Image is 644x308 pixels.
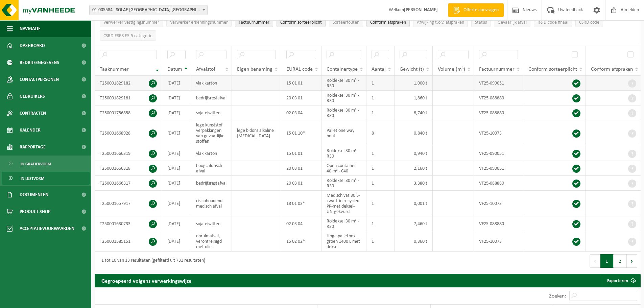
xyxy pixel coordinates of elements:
[235,17,273,27] button: FactuurnummerFactuurnummer: Activate to sort
[395,105,433,120] td: 8,740 t
[417,20,464,25] span: Afwijking t.o.v. afspraken
[321,176,366,191] td: Roldeksel 30 m³ - R30
[591,67,633,72] span: Conform afspraken
[191,146,232,161] td: vlak karton
[162,105,191,120] td: [DATE]
[191,216,232,231] td: soja-eiwitten
[474,216,523,231] td: VF25-088880
[280,20,322,25] span: Conform sorteerplicht
[20,203,50,220] span: Product Shop
[549,293,566,299] label: Zoeken:
[366,191,395,216] td: 1
[162,120,191,146] td: [DATE]
[89,5,208,15] span: 01-005584 - SOLAE BELGIUM NV - IEPER
[395,176,433,191] td: 3,380 t
[614,254,627,268] button: 2
[575,17,603,27] button: CSRD codeCSRD code: Activate to sort
[366,91,395,105] td: 1
[20,71,59,88] span: Contactpersonen
[20,139,46,156] span: Rapportage
[281,216,321,231] td: 02 03 04
[395,91,433,105] td: 1,860 t
[475,20,487,25] span: Status
[281,176,321,191] td: 20 03 01
[20,105,46,122] span: Contracten
[103,33,152,39] span: CSRD ESRS E5-5 categorie
[95,91,162,105] td: T250001829181
[395,76,433,91] td: 1,000 t
[602,274,640,287] a: Exporteren
[462,7,500,14] span: Offerte aanvragen
[281,231,321,252] td: 15 02 02*
[395,191,433,216] td: 0,001 t
[474,91,523,105] td: VF25-088880
[329,17,363,27] button: SorteerfoutenSorteerfouten: Activate to sort
[281,91,321,105] td: 20 03 01
[400,67,424,72] span: Gewicht (t)
[321,120,366,146] td: Pallet one way hout
[95,231,162,252] td: T250001585151
[162,76,191,91] td: [DATE]
[90,5,207,15] span: 01-005584 - SOLAE BELGIUM NV - IEPER
[191,105,232,120] td: soja-eiwitten
[528,67,577,72] span: Conform sorteerplicht
[166,17,232,27] button: Verwerker erkenningsnummerVerwerker erkenningsnummer: Activate to sort
[534,17,572,27] button: R&D code finaalR&amp;D code finaal: Activate to sort
[448,3,504,17] a: Offerte aanvragen
[474,146,523,161] td: VF25-090051
[479,67,515,72] span: Factuurnummer
[103,20,159,25] span: Verwerker vestigingsnummer
[20,37,45,54] span: Dashboard
[366,76,395,91] td: 1
[321,231,366,252] td: Hoge palletbox groen 1400 L met deksel
[20,122,41,139] span: Kalender
[395,120,433,146] td: 0,840 t
[579,20,599,25] span: CSRD code
[321,91,366,105] td: Roldeksel 30 m³ - R30
[95,274,198,287] h2: Gegroepeerd volgens verwerkingswijze
[191,161,232,176] td: hoogcalorisch afval
[395,231,433,252] td: 0,360 t
[20,186,48,203] span: Documenten
[627,254,637,268] button: Next
[162,231,191,252] td: [DATE]
[20,88,45,105] span: Gebruikers
[281,105,321,120] td: 02 03 04
[191,76,232,91] td: vlak karton
[20,20,41,37] span: Navigatie
[95,146,162,161] td: T250001666319
[162,216,191,231] td: [DATE]
[191,191,232,216] td: risicohoudend medisch afval
[95,76,162,91] td: T250001829182
[286,67,313,72] span: EURAL code
[438,67,465,72] span: Volume (m³)
[366,231,395,252] td: 1
[321,76,366,91] td: Roldeksel 30 m³ - R30
[474,176,523,191] td: VF25-088880
[321,105,366,120] td: Roldeksel 30 m³ - R30
[366,216,395,231] td: 1
[162,146,191,161] td: [DATE]
[366,120,395,146] td: 8
[191,120,232,146] td: lege kunststof verpakkingen van gevaarlijke stoffen
[372,67,386,72] span: Aantal
[474,161,523,176] td: VF25-090051
[239,20,269,25] span: Factuurnummer
[474,191,523,216] td: VF25-10073
[413,17,468,27] button: Afwijking t.o.v. afsprakenAfwijking t.o.v. afspraken: Activate to sort
[366,105,395,120] td: 1
[494,17,530,27] button: Gevaarlijk afval : Activate to sort
[474,105,523,120] td: VF25-088880
[474,120,523,146] td: VF25-10073
[95,216,162,231] td: T250001630733
[167,67,182,72] span: Datum
[474,76,523,91] td: VF25-090051
[2,172,90,185] a: In lijstvorm
[100,30,156,41] button: CSRD ESRS E5-5 categorieCSRD ESRS E5-5 categorie: Activate to sort
[20,54,59,71] span: Bedrijfsgegevens
[162,191,191,216] td: [DATE]
[366,17,410,27] button: Conform afspraken : Activate to sort
[538,20,568,25] span: R&D code finaal
[191,176,232,191] td: bedrijfsrestafval
[20,220,74,237] span: Acceptatievoorwaarden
